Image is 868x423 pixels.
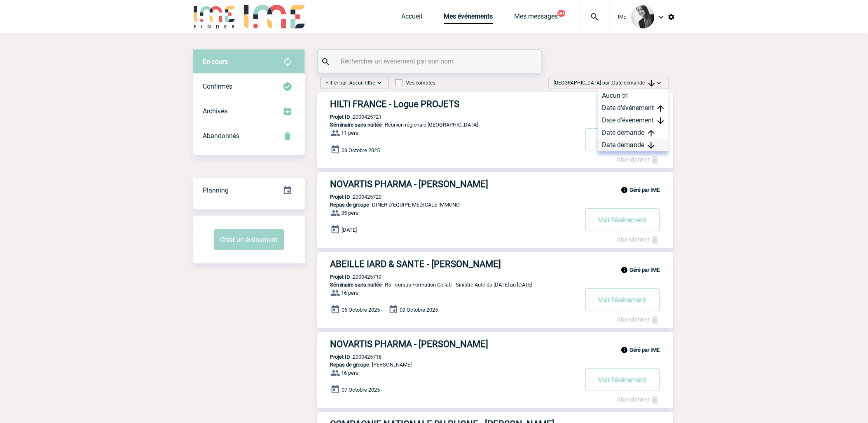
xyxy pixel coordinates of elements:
img: arrow_upward.png [657,105,664,112]
span: 35 pers. [342,210,360,216]
span: 09 Octobre 2025 [400,307,438,313]
a: HILTI FRANCE - Logue PROJETS [317,99,673,109]
a: ABEILLE IARD & SANTE - [PERSON_NAME] [317,259,673,269]
span: Abandonnés [203,132,240,140]
a: Mes événements [444,12,493,24]
b: Géré par IME [630,347,660,353]
img: IME-Finder [193,5,236,28]
b: Projet ID : [330,274,353,280]
b: Géré par IME [630,267,660,273]
img: info_black_24dp.svg [621,186,628,194]
span: 11 pers. [342,130,360,136]
button: Voir l'événement [585,368,660,391]
span: Séminaire sans nuitée [330,122,382,128]
span: Repas de groupe [330,362,370,368]
a: Abandonner [617,156,660,163]
div: Retrouvez ici tous les événements que vous avez décidé d'archiver [193,99,305,124]
div: Date d'événement [598,114,668,127]
p: 2000425718 [317,354,382,360]
span: Date demande [613,80,655,86]
span: 06 Octobre 2025 [342,307,380,313]
img: 101050-0.jpg [632,5,655,28]
span: [DATE] [342,227,357,233]
b: Géré par IME [630,187,660,193]
button: 99+ [557,10,566,17]
div: Date demande [598,139,668,151]
a: NOVARTIS PHARMA - [PERSON_NAME] [317,339,673,349]
span: Filtrer par : [326,79,375,87]
span: IME [618,14,627,20]
a: Mes messages [515,12,558,24]
h3: HILTI FRANCE - Logue PROJETS [330,99,578,109]
span: 16 pers. [342,370,360,376]
img: arrow_downward.png [657,117,664,124]
div: Aucun tri [598,89,668,102]
span: En cours [203,58,228,66]
span: 07 Octobre 2025 [342,387,380,393]
button: Voir l'événement [585,128,660,151]
a: Planning [193,178,305,202]
h3: NOVARTIS PHARMA - [PERSON_NAME] [330,339,578,349]
p: 2000425719 [317,274,382,280]
span: 03 Octobre 2025 [342,147,380,153]
img: baseline_expand_more_white_24dp-b.png [375,79,384,87]
span: Aucun filtre [350,80,375,86]
button: Voir l'événement [585,288,660,311]
img: info_black_24dp.svg [621,266,628,274]
h3: ABEILLE IARD & SANTE - [PERSON_NAME] [330,259,578,269]
p: - Réunion régionale [GEOGRAPHIC_DATA] [317,122,578,128]
span: Planning [203,186,229,194]
a: NOVARTIS PHARMA - [PERSON_NAME] [317,179,673,189]
button: Voir l'événement [585,208,660,231]
div: Date demande [598,127,668,139]
b: Projet ID : [330,354,353,360]
p: - R5 - cursus Formation Collab - Sinistre Auto du [DATE] au [DATE] [317,282,578,288]
input: Rechercher un événement par son nom [339,55,522,67]
span: Archivés [203,107,228,115]
div: Retrouvez ici tous vos événements organisés par date et état d'avancement [193,178,305,203]
h3: NOVARTIS PHARMA - [PERSON_NAME] [330,179,578,189]
span: 16 pers. [342,290,360,296]
label: Mes comptes [395,80,435,86]
img: arrow_downward.png [648,80,655,87]
button: Créer un événement [214,229,284,250]
div: Retrouvez ici tous vos évènements avant confirmation [193,49,305,74]
span: Séminaire sans nuitée [330,282,382,288]
img: info_black_24dp.svg [621,346,628,354]
span: Confirmés [203,82,233,90]
img: arrow_downward.png [648,142,655,149]
b: Projet ID : [330,114,353,120]
a: Accueil [402,12,423,24]
a: Abandonner [617,236,660,243]
img: baseline_expand_more_white_24dp-b.png [655,79,663,87]
p: 2000425721 [317,114,382,120]
span: Repas de groupe [330,202,370,208]
b: Projet ID : [330,194,353,200]
span: [GEOGRAPHIC_DATA] par : [554,79,655,87]
p: - [PERSON_NAME] [317,362,578,368]
div: Retrouvez ici tous vos événements annulés [193,124,305,148]
a: Abandonner [617,316,660,323]
p: - DINER D'EQUIPE MEDICALE IMMUNO [317,202,578,208]
p: 2000425720 [317,194,382,200]
a: Abandonner [617,396,660,403]
img: arrow_upward.png [648,130,655,136]
div: Date d'événement [598,102,668,114]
